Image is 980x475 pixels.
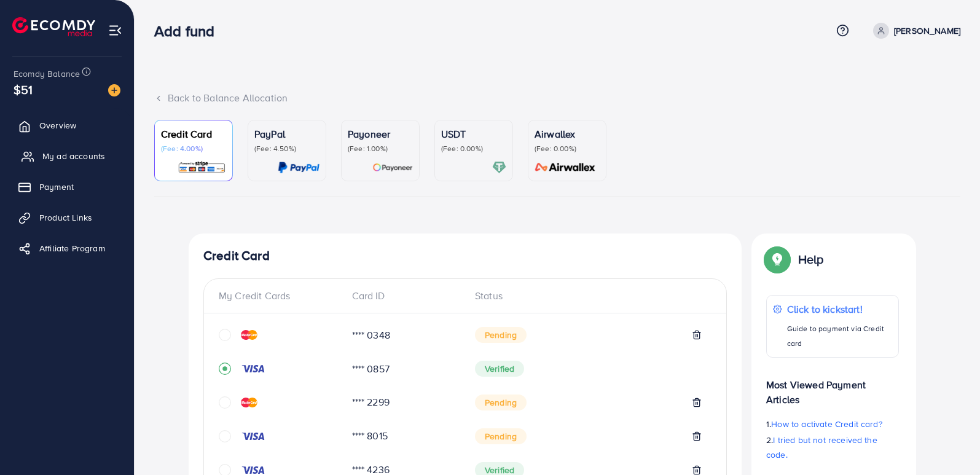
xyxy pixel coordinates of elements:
div: Status [465,289,711,303]
img: menu [108,23,122,37]
span: I tried but not received the code. [766,434,877,461]
a: My ad accounts [9,144,125,168]
img: credit [241,431,265,441]
p: Most Viewed Payment Articles [766,367,899,407]
img: credit [241,364,265,374]
span: Product Links [39,211,92,224]
div: Back to Balance Allocation [154,91,960,105]
img: credit [241,398,257,407]
p: (Fee: 4.00%) [161,144,226,154]
p: (Fee: 0.00%) [535,144,600,154]
a: Payment [9,175,125,199]
span: Payment [39,181,74,193]
p: [PERSON_NAME] [894,23,960,38]
img: image [108,84,120,96]
svg: circle [219,430,231,442]
span: Ecomdy Balance [14,68,80,80]
a: Affiliate Program [9,236,125,261]
span: Pending [475,395,527,410]
div: My Credit Cards [219,289,342,303]
img: card [492,160,506,175]
svg: circle [219,396,231,409]
span: Verified [475,361,524,377]
img: credit [241,465,265,475]
span: My ad accounts [42,150,105,162]
img: logo [12,17,95,36]
h3: Add fund [154,22,224,40]
p: 2. [766,433,899,462]
span: Pending [475,327,527,343]
span: Overview [39,119,76,132]
span: $51 [14,80,33,98]
img: card [372,160,413,175]
p: PayPal [254,127,319,141]
div: Card ID [342,289,466,303]
span: Pending [475,428,527,444]
img: Popup guide [766,248,788,270]
p: 1. [766,417,899,431]
p: (Fee: 4.50%) [254,144,319,154]
img: card [278,160,319,175]
p: Payoneer [348,127,413,141]
svg: circle [219,329,231,341]
a: Product Links [9,205,125,230]
img: card [178,160,226,175]
p: Guide to payment via Credit card [787,321,892,351]
span: Affiliate Program [39,242,105,254]
p: Help [798,252,824,267]
h4: Credit Card [203,248,727,264]
span: How to activate Credit card? [771,418,882,430]
a: Overview [9,113,125,138]
p: Airwallex [535,127,600,141]
p: (Fee: 0.00%) [441,144,506,154]
svg: record circle [219,363,231,375]
img: card [531,160,600,175]
p: (Fee: 1.00%) [348,144,413,154]
p: Click to kickstart! [787,302,892,316]
p: Credit Card [161,127,226,141]
img: credit [241,330,257,340]
a: [PERSON_NAME] [868,23,960,39]
p: USDT [441,127,506,141]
